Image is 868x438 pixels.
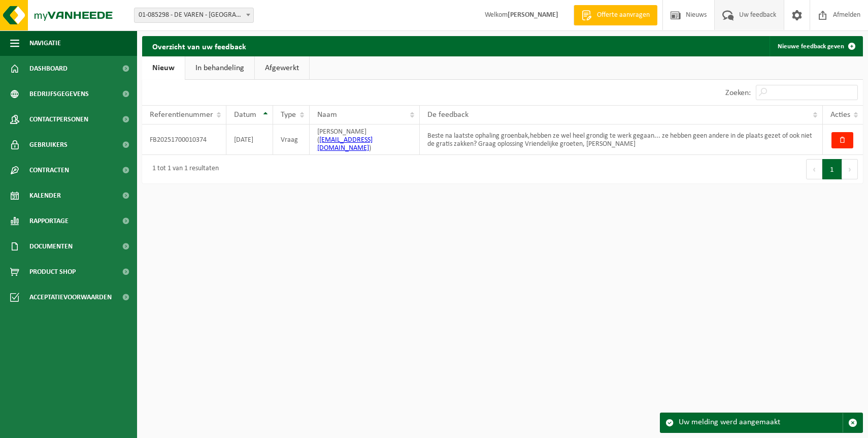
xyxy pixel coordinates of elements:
[842,159,858,179] button: Next
[29,107,88,132] span: Contactpersonen
[830,111,850,119] span: Acties
[29,183,61,208] span: Kalender
[822,159,842,179] button: 1
[770,36,862,56] a: Nieuwe feedback geven
[134,8,254,23] span: 01-085298 - DE VAREN - HEMIKSEM
[255,56,309,80] a: Afgewerkt
[273,124,310,155] td: Vraag
[226,124,273,155] td: [DATE]
[29,81,89,107] span: Bedrijfsgegevens
[679,413,843,432] div: Uw melding werd aangemaakt
[29,56,68,81] span: Dashboard
[508,11,558,19] strong: [PERSON_NAME]
[150,111,213,119] span: Referentienummer
[806,159,822,179] button: Previous
[29,285,112,310] span: Acceptatievoorwaarden
[29,208,69,234] span: Rapportage
[135,8,253,22] span: 01-085298 - DE VAREN - HEMIKSEM
[594,10,652,20] span: Offerte aanvragen
[234,111,256,119] span: Datum
[29,259,76,285] span: Product Shop
[317,111,337,119] span: Naam
[420,124,822,155] td: Beste na laatste ophaling groenbak,hebben ze wel heel grondig te werk gegaan... ze hebben geen an...
[310,124,420,155] td: [PERSON_NAME] ( )
[725,89,751,97] label: Zoeken:
[142,124,226,155] td: FB20251700010374
[142,56,185,80] a: Nieuw
[574,5,657,25] a: Offerte aanvragen
[29,158,69,183] span: Contracten
[29,132,68,158] span: Gebruikers
[147,160,219,178] div: 1 tot 1 van 1 resultaten
[317,136,373,152] a: [EMAIL_ADDRESS][DOMAIN_NAME]
[281,111,296,119] span: Type
[29,234,73,259] span: Documenten
[427,111,469,119] span: De feedback
[185,56,254,80] a: In behandeling
[142,36,256,56] h2: Overzicht van uw feedback
[29,30,61,56] span: Navigatie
